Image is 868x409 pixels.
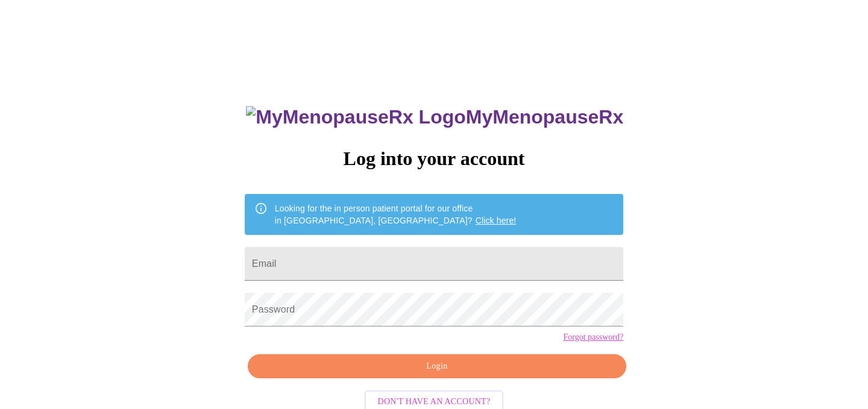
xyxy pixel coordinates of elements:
[362,396,507,406] a: Don't have an account?
[563,333,623,342] a: Forgot password?
[476,216,517,225] a: Click here!
[246,106,623,128] h3: MyMenopauseRx
[246,106,465,128] img: MyMenopauseRx Logo
[262,359,612,374] span: Login
[275,198,517,231] div: Looking for the in person patient portal for our office in [GEOGRAPHIC_DATA], [GEOGRAPHIC_DATA]?
[245,148,623,170] h3: Log into your account
[248,354,626,379] button: Login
